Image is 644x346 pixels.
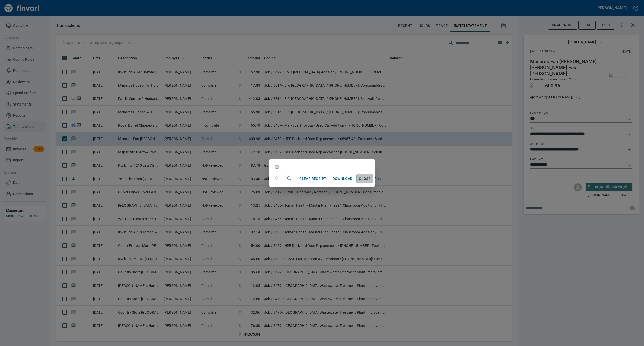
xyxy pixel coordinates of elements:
img: receipts%2Fmarketjohnson%2F2025-09-29%2F36eKVwhQHbgTmKNpWYSevTfjGaW2__aF87Zjbp6bSi3Fm22Cd8.jpg [275,165,279,169]
span: Close [359,176,371,182]
button: Close [357,174,373,183]
span: Download [333,176,353,182]
button: Clear Receipt [297,174,328,183]
span: Clear Receipt [299,176,326,182]
a: Download [329,174,357,183]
